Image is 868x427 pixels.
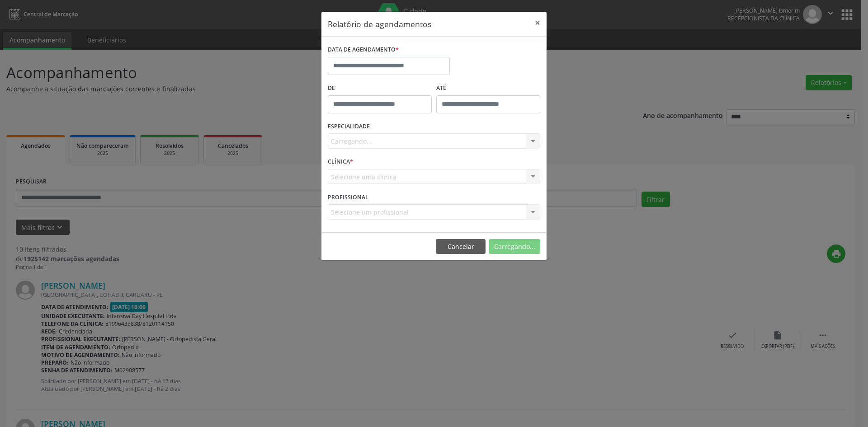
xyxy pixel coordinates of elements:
label: PROFISSIONAL [328,190,368,204]
button: Close [528,12,547,34]
button: Cancelar [436,239,486,254]
label: CLÍNICA [328,155,353,169]
h5: Relatório de agendamentos [328,18,431,30]
button: Carregando... [489,239,540,254]
label: De [328,81,432,95]
label: DATA DE AGENDAMENTO [328,43,399,57]
label: ATÉ [436,81,540,95]
label: ESPECIALIDADE [328,120,370,134]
